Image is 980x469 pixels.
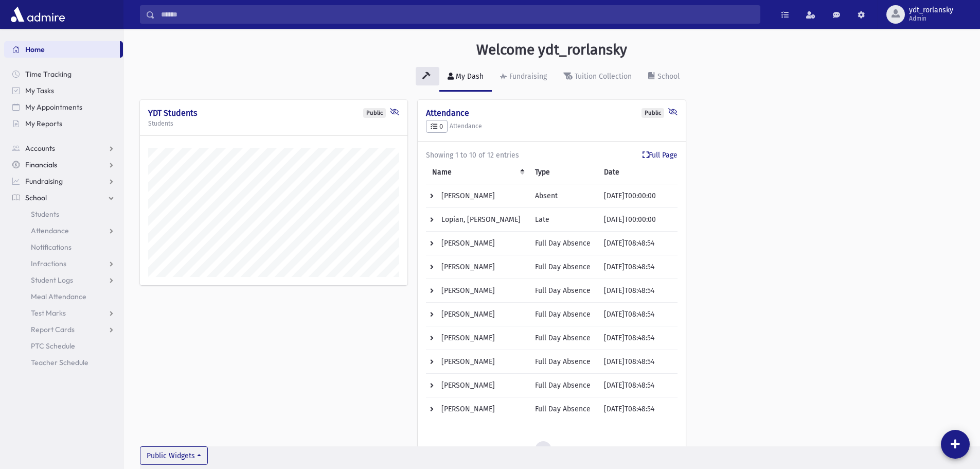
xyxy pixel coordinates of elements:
td: Full Day Absence [529,350,598,374]
a: Notifications [4,239,123,255]
td: [DATE]T08:48:54 [598,326,678,350]
div: Public [642,108,664,118]
td: [DATE]T08:48:54 [598,279,678,303]
td: Full Day Absence [529,303,598,326]
a: My Dash [439,63,492,92]
span: Students [31,210,59,219]
a: Report Cards [4,321,123,338]
a: Students [4,206,123,222]
span: Attendance [31,226,69,235]
input: Search [155,5,760,24]
a: Time Tracking [4,66,123,82]
span: Teacher Schedule [31,358,88,367]
td: [DATE]T08:48:54 [598,397,678,421]
td: [PERSON_NAME] [426,303,528,326]
td: [DATE]T08:48:54 [598,350,678,374]
a: Test Marks [4,305,123,321]
a: Infractions [4,255,123,272]
span: Notifications [31,242,72,252]
span: My Appointments [25,102,82,112]
a: My Appointments [4,99,123,115]
a: Full Page [643,150,678,161]
h4: YDT Students [148,108,399,118]
a: Financials [4,157,123,173]
th: Date [598,161,678,184]
td: [DATE]T08:48:54 [598,255,678,279]
span: Admin [909,14,953,23]
img: AdmirePro [8,4,67,25]
h5: Students [148,120,399,127]
a: School [640,63,688,92]
span: Home [25,45,45,54]
button: Public Widgets [140,446,208,465]
td: Full Day Absence [529,326,598,350]
span: PTC Schedule [31,341,75,351]
div: Tuition Collection [573,72,632,81]
td: Full Day Absence [529,232,598,255]
span: My Reports [25,119,62,128]
td: [PERSON_NAME] [426,326,528,350]
h4: Attendance [426,108,677,118]
div: My Dash [454,72,484,81]
span: Test Marks [31,308,66,318]
td: [PERSON_NAME] [426,374,528,397]
td: Lopian, [PERSON_NAME] [426,208,528,232]
td: [DATE]T00:00:00 [598,208,678,232]
td: [PERSON_NAME] [426,397,528,421]
span: Meal Attendance [31,292,86,301]
span: Report Cards [31,325,75,334]
a: Accounts [4,140,123,157]
a: Student Logs [4,272,123,288]
h3: Welcome ydt_rorlansky [476,41,627,59]
td: Absent [529,184,598,208]
div: Public [363,108,386,118]
span: Student Logs [31,275,73,285]
td: [PERSON_NAME] [426,279,528,303]
th: Name [426,161,528,184]
a: My Reports [4,115,123,132]
a: Teacher Schedule [4,354,123,371]
a: Attendance [4,222,123,239]
td: Full Day Absence [529,255,598,279]
td: Late [529,208,598,232]
a: My Tasks [4,82,123,99]
div: School [655,72,680,81]
td: [PERSON_NAME] [426,255,528,279]
a: PTC Schedule [4,338,123,354]
a: Fundraising [4,173,123,189]
a: Tuition Collection [555,63,640,92]
td: [DATE]T08:48:54 [598,374,678,397]
span: Infractions [31,259,66,268]
div: Fundraising [507,72,547,81]
td: [PERSON_NAME] [426,232,528,255]
a: 1 [535,441,551,460]
td: [DATE]T08:48:54 [598,303,678,326]
span: Time Tracking [25,70,72,79]
a: School [4,189,123,206]
span: School [25,193,47,202]
td: Full Day Absence [529,279,598,303]
a: Home [4,41,120,58]
span: My Tasks [25,86,54,95]
span: ydt_rorlansky [909,6,953,14]
div: Showing 1 to 10 of 12 entries [426,150,677,161]
td: Full Day Absence [529,397,598,421]
span: Accounts [25,144,55,153]
td: [DATE]T08:48:54 [598,232,678,255]
a: Fundraising [492,63,555,92]
a: 2 [551,441,568,460]
span: Financials [25,160,57,169]
td: [PERSON_NAME] [426,350,528,374]
td: Full Day Absence [529,374,598,397]
button: 0 [426,120,448,133]
td: [PERSON_NAME] [426,184,528,208]
th: Type [529,161,598,184]
td: [DATE]T00:00:00 [598,184,678,208]
span: Fundraising [25,177,63,186]
span: 0 [431,123,443,130]
a: Meal Attendance [4,288,123,305]
h5: Attendance [426,120,677,133]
